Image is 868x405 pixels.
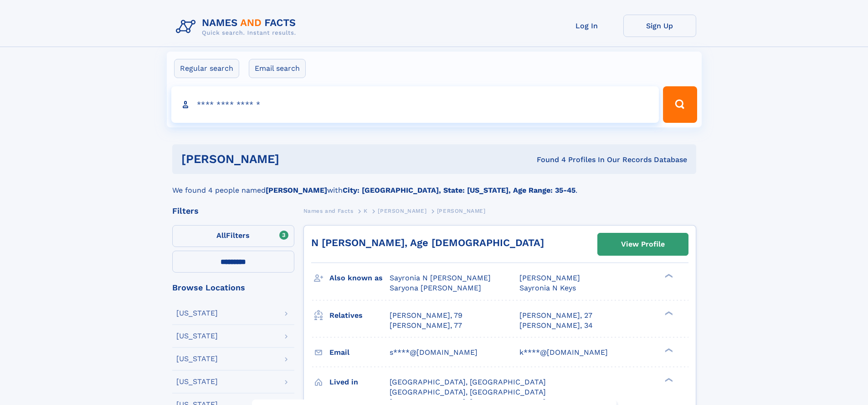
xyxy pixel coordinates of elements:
[519,321,593,331] a: [PERSON_NAME], 34
[303,205,354,216] a: Names and Facts
[390,378,546,386] span: [GEOGRAPHIC_DATA], [GEOGRAPHIC_DATA]
[172,284,294,292] div: Browse Locations
[266,186,327,195] b: [PERSON_NAME]
[390,274,491,282] span: Sayronia N [PERSON_NAME]
[171,86,659,123] input: search input
[172,225,294,247] label: Filters
[174,59,239,78] label: Regular search
[663,310,673,316] div: ❯
[364,208,368,214] span: K
[329,270,390,286] h3: Also known as
[519,284,576,292] span: Sayronia N Keys
[598,233,688,255] a: View Profile
[249,59,306,78] label: Email search
[378,208,426,214] span: [PERSON_NAME]
[311,237,544,248] a: N [PERSON_NAME], Age [DEMOGRAPHIC_DATA]
[390,321,462,331] a: [PERSON_NAME], 77
[519,274,580,282] span: [PERSON_NAME]
[408,155,687,165] div: Found 4 Profiles In Our Records Database
[176,378,218,385] div: [US_STATE]
[623,15,696,37] a: Sign Up
[176,355,218,363] div: [US_STATE]
[390,284,481,292] span: Saryona [PERSON_NAME]
[181,153,408,165] h1: [PERSON_NAME]
[663,347,673,353] div: ❯
[329,345,390,360] h3: Email
[378,205,426,216] a: [PERSON_NAME]
[216,231,226,240] span: All
[364,205,368,216] a: K
[663,86,697,123] button: Search Button
[176,310,218,317] div: [US_STATE]
[172,174,696,196] div: We found 4 people named with .
[663,273,673,279] div: ❯
[550,15,623,37] a: Log In
[343,186,575,195] b: City: [GEOGRAPHIC_DATA], State: [US_STATE], Age Range: 35-45
[390,310,462,321] a: [PERSON_NAME], 79
[172,15,303,39] img: Logo Names and Facts
[519,310,592,321] a: [PERSON_NAME], 27
[621,234,665,255] div: View Profile
[329,308,390,323] h3: Relatives
[437,208,486,214] span: [PERSON_NAME]
[663,377,673,383] div: ❯
[329,374,390,390] h3: Lived in
[390,388,546,396] span: [GEOGRAPHIC_DATA], [GEOGRAPHIC_DATA]
[176,332,218,340] div: [US_STATE]
[172,207,294,215] div: Filters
